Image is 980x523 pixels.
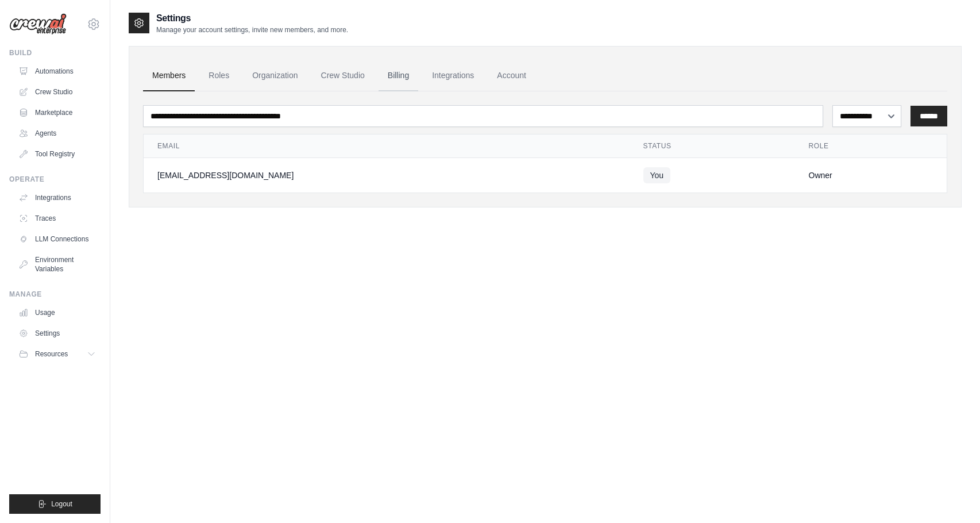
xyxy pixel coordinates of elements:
a: Usage [14,303,101,322]
span: Resources [35,349,68,359]
a: Marketplace [14,103,101,122]
a: Integrations [423,60,483,91]
a: Environment Variables [14,251,101,278]
h2: Settings [156,11,348,25]
a: Automations [14,62,101,80]
img: Logo [9,13,67,35]
th: Email [144,134,630,158]
div: Manage [9,290,101,299]
a: Account [488,60,535,91]
a: Settings [14,324,101,343]
p: Manage your account settings, invite new members, and more. [156,25,348,34]
a: LLM Connections [14,230,101,248]
a: Crew Studio [14,83,101,101]
a: Roles [199,60,238,91]
div: Operate [9,175,101,184]
div: Build [9,48,101,57]
a: Traces [14,209,101,228]
div: [EMAIL_ADDRESS][DOMAIN_NAME] [157,170,616,181]
th: Status [630,134,795,158]
a: Crew Studio [312,60,374,91]
div: Owner [809,170,933,181]
button: Resources [14,345,101,363]
button: Logout [9,494,101,514]
a: Billing [379,60,418,91]
span: You [643,167,671,183]
a: Organization [243,60,307,91]
span: Logout [51,499,72,509]
a: Agents [14,124,101,143]
a: Integrations [14,189,101,207]
th: Role [795,134,947,158]
a: Tool Registry [14,145,101,163]
a: Members [143,60,195,91]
